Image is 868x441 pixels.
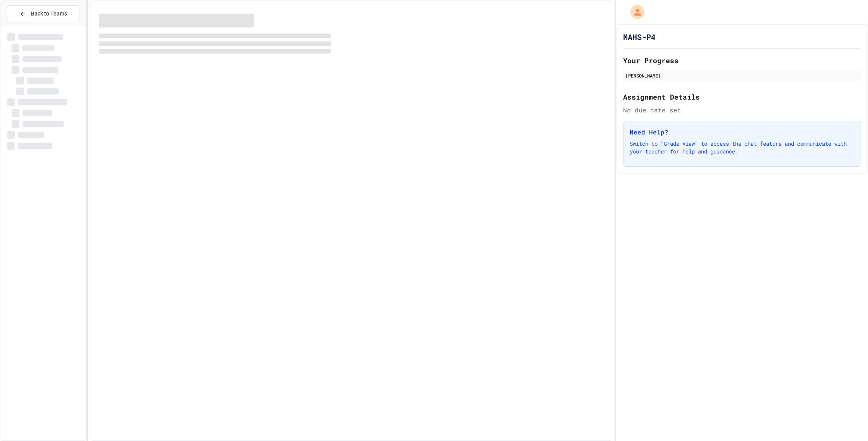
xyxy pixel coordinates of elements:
p: Switch to "Grade View" to access the chat feature and communicate with your teacher for help and ... [630,140,854,155]
div: No due date set [623,105,861,115]
h1: MAHS-P4 [623,31,656,42]
button: Back to Teams [7,5,79,22]
h3: Need Help? [630,127,854,137]
span: Back to Teams [31,10,67,18]
h2: Your Progress [623,55,861,66]
div: My Account [622,3,646,21]
div: [PERSON_NAME] [625,72,859,79]
h2: Assignment Details [623,91,861,102]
